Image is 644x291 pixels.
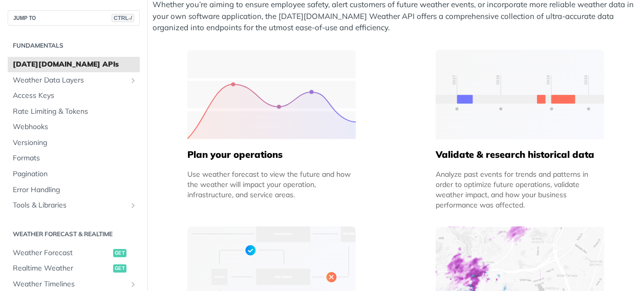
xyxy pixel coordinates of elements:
[129,76,137,85] button: Show subpages for Weather Data Layers
[8,104,140,119] a: Rate Limiting & Tokens
[13,153,137,163] span: Formats
[436,149,605,161] h5: Validate & research historical data
[13,59,137,70] span: [DATE][DOMAIN_NAME] APIs
[113,264,126,273] span: get
[8,41,140,50] h2: Fundamentals
[8,245,140,261] a: Weather Forecastget
[13,107,137,117] span: Rate Limiting & Tokens
[13,138,137,148] span: Versioning
[8,88,140,103] a: Access Keys
[8,182,140,198] a: Error Handling
[8,135,140,151] a: Versioning
[8,151,140,166] a: Formats
[436,169,605,210] div: Analyze past events for trends and patterns in order to optimize future operations, validate weat...
[8,167,140,182] a: Pagination
[187,50,356,139] img: 39565e8-group-4962x.svg
[8,261,140,276] a: Realtime Weatherget
[436,50,605,139] img: 13d7ca0-group-496-2.svg
[187,149,356,161] h5: Plan your operations
[13,75,126,86] span: Weather Data Layers
[13,122,137,132] span: Webhooks
[13,263,111,274] span: Realtime Weather
[13,185,137,195] span: Error Handling
[129,201,137,210] button: Show subpages for Tools & Libraries
[112,14,134,22] span: CTRL-/
[8,57,140,72] a: [DATE][DOMAIN_NAME] APIs
[187,169,356,200] div: Use weather forecast to view the future and how the weather will impact your operation, infrastru...
[8,198,140,213] a: Tools & LibrariesShow subpages for Tools & Libraries
[8,230,140,239] h2: Weather Forecast & realtime
[13,248,111,258] span: Weather Forecast
[13,169,137,179] span: Pagination
[13,91,137,101] span: Access Keys
[13,200,126,211] span: Tools & Libraries
[129,280,137,288] button: Show subpages for Weather Timelines
[8,119,140,135] a: Webhooks
[8,10,140,26] button: JUMP TOCTRL-/
[13,279,126,289] span: Weather Timelines
[8,73,140,88] a: Weather Data LayersShow subpages for Weather Data Layers
[113,249,126,257] span: get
